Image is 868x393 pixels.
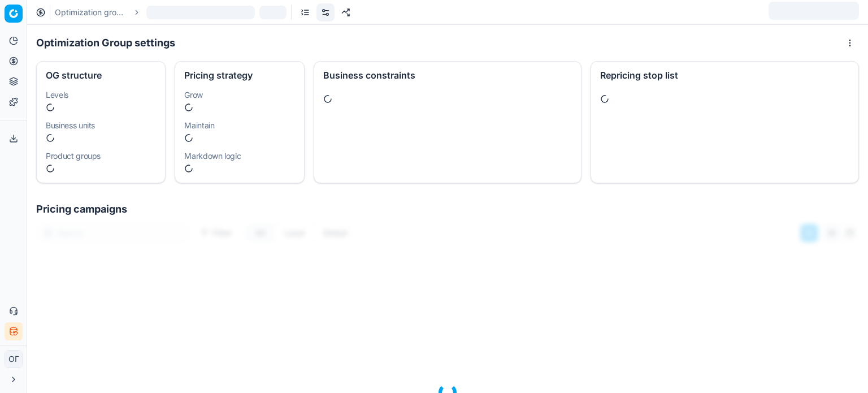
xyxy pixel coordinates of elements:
dt: Grow [184,91,294,99]
div: Business constraints [323,71,572,80]
h1: Pricing campaigns [27,201,868,217]
div: OG structure [46,71,156,80]
button: ОГ [5,350,23,368]
dt: Markdown logic [184,152,294,160]
div: Repricing stop list [600,71,849,80]
h1: Optimization Group settings [36,35,175,51]
nav: breadcrumb [55,6,287,19]
dt: Business units [46,122,156,129]
span: ОГ [5,351,22,368]
dt: Maintain [184,122,294,129]
a: Optimization groups [55,7,127,18]
dt: Levels [46,91,156,99]
dt: Product groups [46,152,156,160]
div: Pricing strategy [184,71,294,80]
